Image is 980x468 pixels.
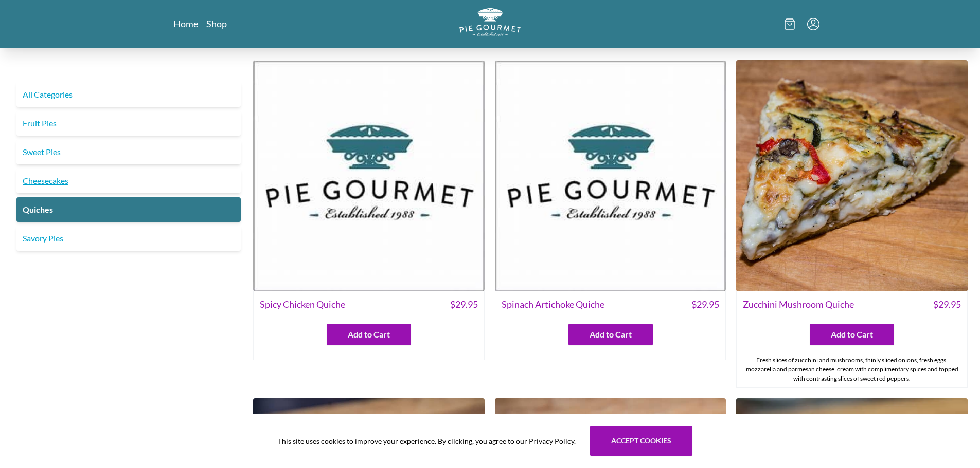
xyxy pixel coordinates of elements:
[590,426,692,456] button: Accept cookies
[16,82,241,107] a: All Categories
[590,328,632,341] span: Add to Cart
[743,297,854,311] span: Zucchini Mushroom Quiche
[568,324,653,345] button: Add to Cart
[16,197,241,222] a: Quiches
[459,8,521,36] img: logo
[327,324,411,345] button: Add to Cart
[933,297,961,311] span: $ 29.95
[810,324,894,345] button: Add to Cart
[736,60,968,291] img: Zucchini Mushroom Quiche
[173,17,198,30] a: Home
[691,297,719,311] span: $ 29.95
[16,226,241,251] a: Savory Pies
[450,297,478,311] span: $ 29.95
[502,297,604,311] span: Spinach Artichoke Quiche
[737,351,967,387] div: Fresh slices of zucchini and mushrooms, thinly sliced onions, fresh eggs, mozzarella and parmesan...
[260,297,345,311] span: Spicy Chicken Quiche
[807,18,819,30] button: Menu
[16,140,241,164] a: Sweet Pies
[495,60,726,291] img: Spinach Artichoke Quiche
[459,8,521,40] a: Logo
[348,328,390,341] span: Add to Cart
[206,17,227,30] a: Shop
[278,436,576,446] span: This site uses cookies to improve your experience. By clicking, you agree to our Privacy Policy.
[831,328,873,341] span: Add to Cart
[16,111,241,136] a: Fruit Pies
[253,60,485,291] img: Spicy Chicken Quiche
[16,169,241,193] a: Cheesecakes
